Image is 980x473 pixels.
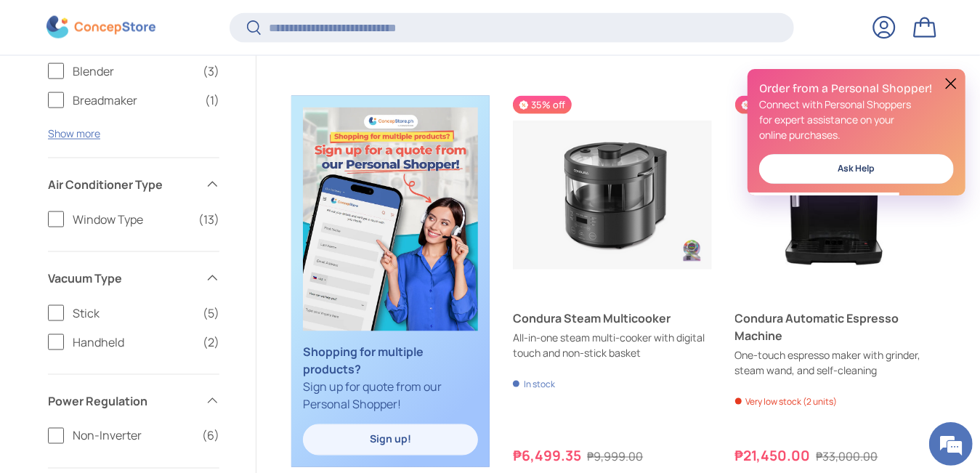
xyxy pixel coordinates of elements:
[735,96,934,294] a: Condura Automatic Espresso Machine
[513,96,571,114] span: 35% off
[759,97,954,142] p: Connect with Personal Shoppers for expert assistance on your online purchases.
[203,333,219,351] span: (2)
[73,211,190,228] span: Window Type
[759,81,954,97] h2: Order from a Personal Shopper!
[513,310,711,327] a: Condura Steam Multicooker
[73,92,196,109] span: Breadmaker
[759,154,954,184] a: Ask Help
[46,16,155,39] img: ConcepStore
[198,211,219,228] span: (13)
[48,158,219,211] summary: Air Conditioner Type
[203,304,219,322] span: (5)
[73,427,193,445] span: Non-Inverter
[73,304,194,322] span: Stick
[48,270,196,287] span: Vacuum Type
[303,424,478,456] a: Sign up!
[303,343,478,413] p: Sign up for quote from our Personal Shopper!
[205,92,219,109] span: (1)
[203,62,219,80] span: (3)
[73,62,194,80] span: Blender
[48,375,219,427] summary: Power Regulation
[48,126,100,140] button: Show more
[303,344,424,377] strong: Shopping for multiple products?
[48,176,196,193] span: Air Conditioner Type
[735,310,934,344] a: Condura Automatic Espresso Machine
[48,392,196,410] span: Power Regulation
[202,427,219,445] span: (6)
[735,96,793,114] span: 35% off
[73,333,194,351] span: Handheld
[513,96,711,294] a: Condura Steam Multicooker
[48,252,219,304] summary: Vacuum Type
